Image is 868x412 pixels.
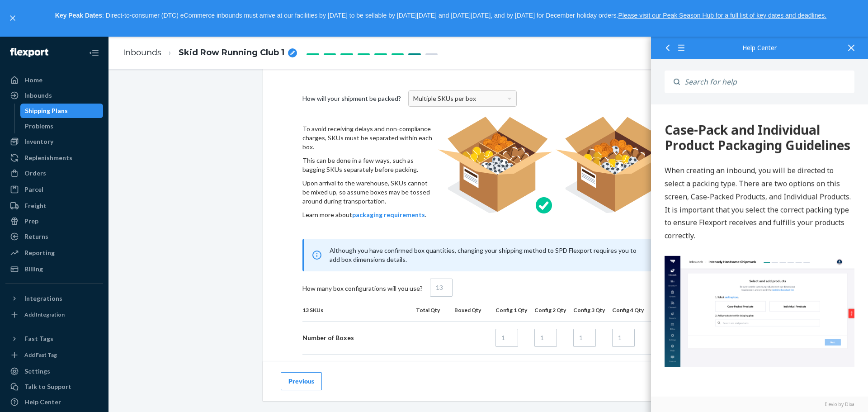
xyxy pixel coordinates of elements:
div: Fast Tags [24,334,53,343]
p: Config 3 Qty [573,306,605,314]
span: Although you have confirmed box quantities, changing your shipping method to SPD Flexport require... [330,246,637,263]
input: 0 [534,329,557,347]
div: Prep [24,217,38,226]
p: Config 4 Qty [612,306,644,314]
div: Inbounds [24,91,52,100]
a: Shipping Plans [20,104,104,118]
div: How will your shipment be packed? [302,94,401,103]
input: Search [680,71,854,93]
button: Integrations [5,291,103,306]
a: Returns [5,229,103,244]
div: Home [24,76,42,85]
p: To avoid receiving delays and non-compliance charges, SKUs must be separated within each box. [302,124,434,152]
div: Add Fast Tag [24,351,57,359]
p: When creating an inbound, you will be directed to select a packing type. There are two options on... [14,60,203,138]
p: Total Qty [416,306,440,314]
img: compliant-arrangement.3e41095cef803bd4b667743cc14865b2.png [438,117,552,213]
img: screencapture-sellerportal-deliverr-inbounds-new-2021-03-11-21_29_05.png [14,152,203,263]
div: Help Center [24,398,61,407]
a: Help Center [5,395,103,409]
strong: Key Peak Dates [55,12,102,19]
p: Config 1 Qty [495,306,527,314]
p: 13 SKUs [302,306,323,314]
ol: breadcrumbs [116,39,304,66]
a: Reporting [5,246,103,260]
p: If your manufacturer case-packs your product, we can split them up for you! Please let us know ho... [14,320,203,398]
a: Please visit our Peak Season Hub for a full list of key dates and deadlines. [618,12,826,19]
button: close, [8,14,17,23]
p: Upon arrival to the warehouse, SKUs cannot be mixed up, so assume boxes may be tossed around duri... [302,179,434,206]
p: Learn more about . [302,210,434,219]
input: 0 [612,329,635,347]
a: Inbounds [123,47,161,57]
div: Integrations [24,294,62,303]
span: Multiple SKUs per box [413,95,476,102]
span: Skid Row Running Club 1 [179,47,284,59]
a: Inbounds [5,88,103,103]
div: Add Integration [24,311,65,318]
div: Freight [24,201,47,210]
p: How many box configurations will you use? [302,284,423,293]
img: Flexport logo [10,48,48,57]
a: Replenishments [5,151,103,165]
button: Fast Tags [5,331,103,346]
a: Problems [20,119,104,133]
p: Number of Boxes [302,333,440,342]
div: Orders [24,169,46,178]
p: Boxed Qty [454,306,481,314]
div: Billing [24,265,43,274]
div: Reporting [24,248,55,257]
div: Returns [24,232,48,241]
a: Billing [5,262,103,276]
h1: Case-Packed Products [14,298,203,316]
div: 97 Case-Pack and Individual Product Packaging Guidelines [14,18,203,48]
div: Inventory [24,137,53,146]
a: Elevio by Dixa [665,401,854,407]
a: Orders [5,166,103,180]
img: non-compliant-arrangement.c352287b2ec1885ad28cc7e6399679be.png [556,117,670,213]
p: This can be done in a few ways, such as bagging SKUs separately before packing. [302,156,434,174]
a: Home [5,73,103,87]
a: Add Integration [5,309,103,320]
a: Settings [5,364,103,379]
input: 0 [495,329,518,347]
a: Parcel [5,182,103,197]
div: Help Center [665,45,854,51]
a: Prep [5,214,103,228]
p: : Direct-to-consumer (DTC) eCommerce inbounds must arrive at our facilities by [DATE] to be sella... [22,8,860,24]
a: Freight [5,199,103,213]
a: Inventory [5,134,103,149]
button: Close Navigation [85,44,103,62]
div: Talk to Support [24,382,71,391]
div: Replenishments [24,153,72,162]
input: 0 [573,329,596,347]
div: Settings [24,367,50,376]
button: Previous [281,372,322,390]
button: packaging requirements [352,210,425,219]
div: Parcel [24,185,43,194]
a: Add Fast Tag [5,350,103,360]
div: Problems [25,122,53,131]
a: Talk to Support [5,379,103,394]
p: Config 2 Qty [534,306,566,314]
div: Shipping Plans [25,106,68,115]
